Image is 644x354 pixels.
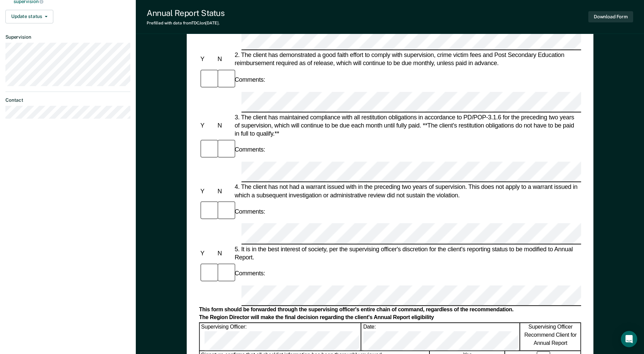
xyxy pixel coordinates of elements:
div: N [216,121,233,130]
dt: Contact [5,97,130,103]
div: Y [199,55,216,63]
div: 3. The client has maintained compliance with all restitution obligations in accordance to PD/POP-... [233,113,581,138]
div: 4. The client has not had a warrant issued with in the preceding two years of supervision. This d... [233,183,581,199]
div: N [216,55,233,63]
div: Comments: [233,145,266,154]
div: Prefilled with data from TDCJ on [DATE] . [147,21,224,25]
div: N [216,187,233,195]
button: Download Form [588,11,633,22]
div: This form should be forwarded through the supervising officer's entire chain of command, regardle... [199,307,581,314]
div: Open Intercom Messenger [621,331,637,347]
div: Y [199,187,216,195]
div: Supervising Officer Recommend Client for Annual Report [520,323,581,350]
div: Date: [362,323,520,350]
div: Y [199,121,216,130]
div: Comments: [233,269,266,277]
div: The Region Director will make the final decision regarding the client's Annual Report eligibility [199,314,581,321]
div: Comments: [233,208,266,216]
div: 2. The client has demonstrated a good faith effort to comply with supervision, crime victim fees ... [233,51,581,67]
button: Update status [5,10,53,23]
div: Y [199,249,216,257]
div: N [216,249,233,257]
div: 5. It is in the best interest of society, per the supervising officer's discretion for the client... [233,245,581,261]
dt: Supervision [5,34,130,40]
div: Comments: [233,76,266,84]
div: Annual Report Status [147,8,224,18]
div: Supervising Officer: [200,323,361,350]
